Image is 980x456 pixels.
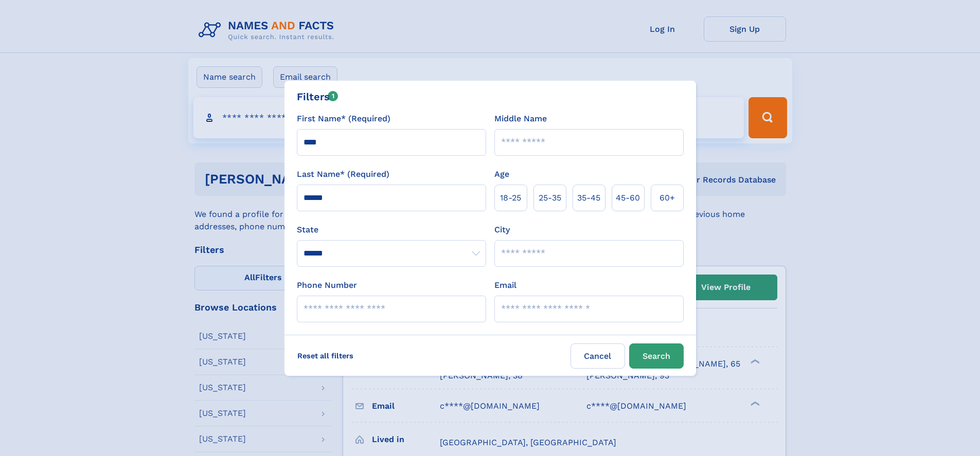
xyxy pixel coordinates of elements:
span: 45‑60 [616,192,640,204]
label: Phone Number [297,279,357,291]
span: 18‑25 [500,192,521,204]
span: 35‑45 [577,192,600,204]
span: 25‑35 [539,192,561,204]
span: 60+ [660,192,675,204]
label: State [297,224,486,236]
button: Search [629,343,684,369]
label: Reset all filters [291,343,360,368]
label: Age [494,168,509,180]
label: Cancel [571,343,625,369]
label: City [494,224,510,236]
div: Filters [297,89,338,104]
label: Last Name* (Required) [297,168,389,180]
label: Email [494,279,516,291]
label: Middle Name [494,113,547,125]
label: First Name* (Required) [297,113,390,125]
